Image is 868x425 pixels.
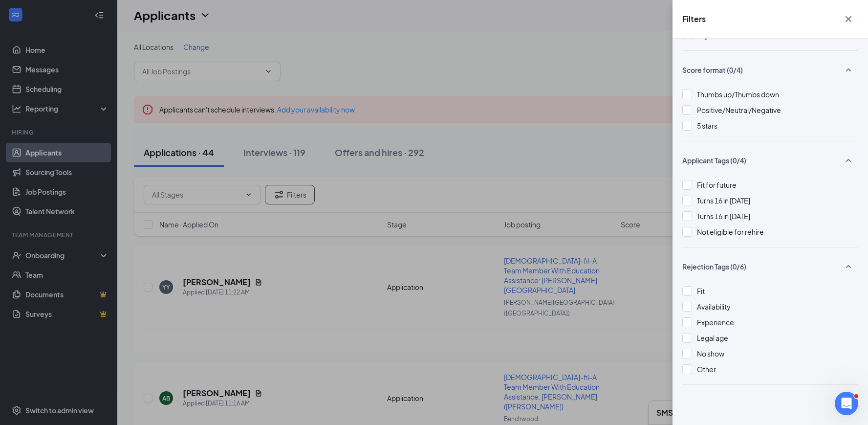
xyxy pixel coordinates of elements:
span: Availability [697,302,731,311]
span: Fit for future [697,180,737,189]
span: Score format (0/4) [682,65,743,75]
button: SmallChevronUp [839,61,858,79]
span: Other [697,365,716,374]
svg: Cross [843,13,854,25]
span: Experience [697,318,734,327]
h5: Filters [682,14,706,24]
span: Thumbs up/Thumbs down [697,90,779,99]
iframe: Intercom live chat [835,392,858,415]
svg: SmallChevronUp [843,64,854,76]
span: Turns 16 in [DATE] [697,196,750,205]
button: SmallChevronUp [839,151,858,170]
button: SmallChevronUp [839,257,858,276]
span: Legal age [697,334,728,342]
span: Rejection Tags (0/6) [682,262,746,271]
span: Fit [697,287,705,295]
svg: SmallChevronUp [843,261,854,272]
span: Positive/Neutral/Negative [697,106,781,114]
svg: SmallChevronUp [843,155,854,166]
span: No show [697,349,724,358]
span: Not eligible for rehire [697,227,764,236]
button: Cross [839,10,858,28]
span: 5 stars [697,121,717,130]
span: Turns 16 in [DATE] [697,212,750,221]
span: Applicant Tags (0/4) [682,156,746,165]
